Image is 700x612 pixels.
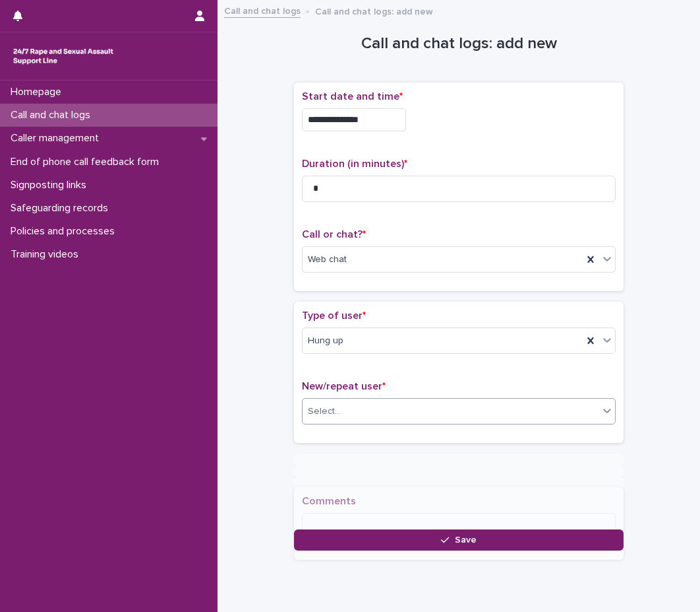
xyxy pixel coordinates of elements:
span: Start date and time [302,91,403,102]
span: Save [455,535,477,545]
span: Call or chat? [302,229,366,240]
p: Call and chat logs [5,109,101,121]
p: Policies and processes [5,225,125,238]
span: Comments [302,496,356,506]
p: Homepage [5,86,72,98]
span: Duration (in minutes) [302,158,407,169]
p: Call and chat logs: add new [315,3,433,18]
button: Save [294,529,624,551]
div: Select... [308,405,341,419]
img: rhQMoQhaT3yELyF149Cw [11,43,116,69]
p: Caller management [5,132,109,145]
p: Signposting links [5,179,97,191]
a: Call and chat logs [224,3,301,18]
span: Web chat [308,253,347,267]
p: End of phone call feedback form [5,156,169,168]
p: Safeguarding records [5,202,119,215]
span: Type of user [302,310,366,321]
span: New/repeat user [302,381,386,391]
p: Training videos [5,248,89,261]
span: Hung up [308,334,343,348]
h1: Call and chat logs: add new [294,34,624,53]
